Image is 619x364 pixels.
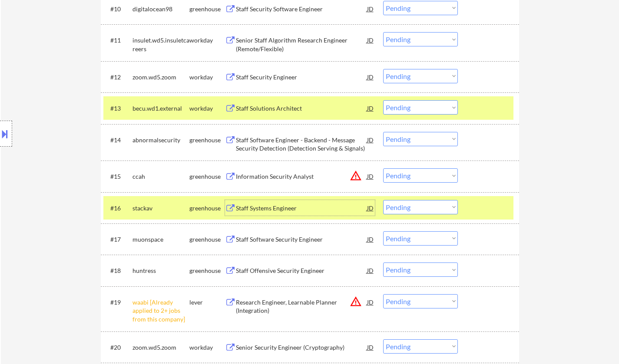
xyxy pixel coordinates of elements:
button: warning_amber [350,295,362,308]
div: greenhouse [189,136,225,144]
div: JD [366,132,375,148]
div: JD [366,200,375,216]
div: Staff Offensive Security Engineer [236,266,367,275]
div: Staff Solutions Architect [236,104,367,113]
div: JD [366,1,375,16]
div: greenhouse [189,172,225,181]
div: greenhouse [189,266,225,275]
div: JD [366,339,375,355]
div: workday [189,343,225,352]
div: Staff Software Engineer - Backend - Message Security Detection (Detection Serving & Signals) [236,136,367,153]
div: Information Security Analyst [236,172,367,181]
div: workday [189,36,225,45]
div: #18 [110,266,126,275]
div: #20 [110,343,126,352]
div: Staff Software Security Engineer [236,235,367,244]
div: greenhouse [189,235,225,244]
div: abnormalsecurity [132,136,189,144]
div: JD [366,231,375,247]
div: Senior Security Engineer (Cryptography) [236,343,367,352]
div: workday [189,104,225,113]
div: Senior Staff Algorithm Research Engineer (Remote/Flexible) [236,36,367,53]
div: becu.wd1.external [132,104,189,113]
div: zoom.wd5.zoom [132,343,189,352]
div: #10 [110,5,126,13]
div: JD [366,69,375,85]
div: JD [366,168,375,184]
div: muonspace [132,235,189,244]
div: workday [189,73,225,82]
div: Staff Security Software Engineer [236,5,367,13]
div: digitalocean98 [132,5,189,13]
div: waabi [Already applied to 2+ jobs from this company] [132,298,189,324]
div: JD [366,294,375,310]
div: stackav [132,204,189,213]
div: greenhouse [189,5,225,13]
div: greenhouse [189,204,225,213]
div: Research Engineer, Learnable Planner (Integration) [236,298,367,315]
div: JD [366,100,375,116]
div: Staff Systems Engineer [236,204,367,213]
div: JD [366,262,375,278]
div: ccah [132,172,189,181]
div: lever [189,298,225,307]
div: huntress [132,266,189,275]
button: warning_amber [350,170,362,182]
div: zoom.wd5.zoom [132,73,189,82]
div: Staff Security Engineer [236,73,367,82]
div: #19 [110,298,126,307]
div: JD [366,32,375,48]
div: #11 [110,36,126,45]
div: #17 [110,235,126,244]
div: insulet.wd5.insuletcareers [132,36,189,53]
